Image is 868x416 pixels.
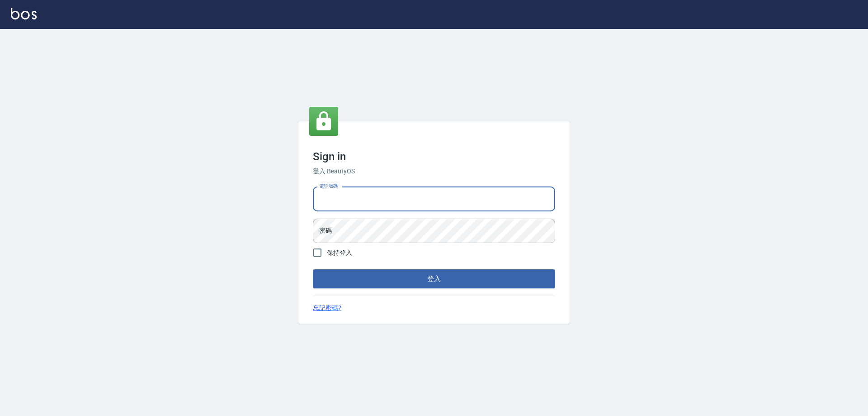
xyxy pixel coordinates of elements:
h6: 登入 BeautyOS [313,167,555,176]
button: 登入 [313,269,555,288]
h3: Sign in [313,150,555,163]
label: 電話號碼 [319,183,338,190]
img: Logo [11,8,37,19]
a: 忘記密碼? [313,303,341,313]
span: 保持登入 [327,248,352,258]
